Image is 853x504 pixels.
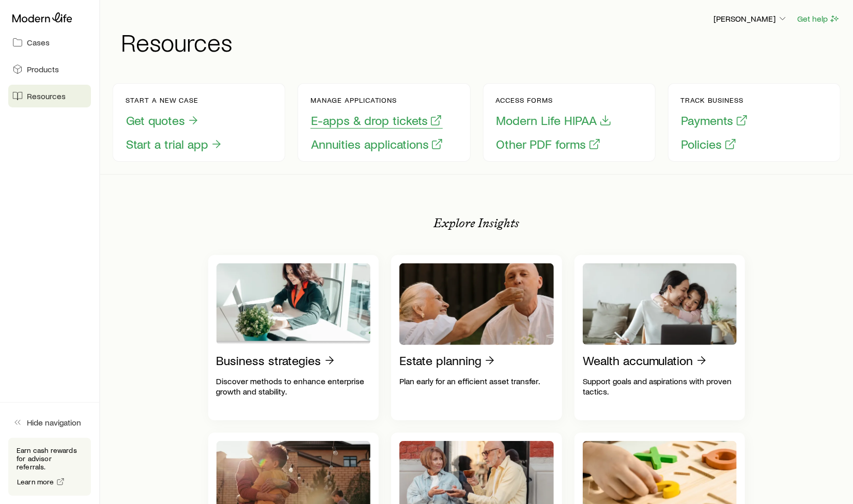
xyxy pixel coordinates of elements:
button: E-apps & drop tickets [311,113,443,129]
button: Annuities applications [311,136,444,152]
span: Hide navigation [27,417,81,428]
p: Wealth accumulation [583,353,693,368]
button: Policies [681,136,737,152]
span: Cases [27,37,50,48]
p: Plan early for an efficient asset transfer. [399,376,554,386]
span: Learn more [17,478,54,485]
button: Hide navigation [8,411,91,434]
button: [PERSON_NAME] [713,13,788,25]
p: [PERSON_NAME] [714,13,788,24]
p: Start a new case [126,96,223,104]
img: Wealth accumulation [583,263,737,345]
a: Products [8,58,91,81]
a: Cases [8,31,91,54]
img: Business strategies [216,263,371,345]
button: Payments [681,113,749,129]
a: Wealth accumulationSupport goals and aspirations with proven tactics. [575,255,746,420]
button: Modern Life HIPAA [496,113,612,129]
span: Resources [27,91,66,101]
a: Business strategiesDiscover methods to enhance enterprise growth and stability. [208,255,379,420]
p: Track business [681,96,749,104]
h1: Resources [121,29,841,54]
p: Access forms [496,96,612,104]
img: Estate planning [399,263,554,345]
button: Get quotes [126,113,200,129]
a: Estate planningPlan early for an efficient asset transfer. [391,255,562,420]
p: Earn cash rewards for advisor referrals. [17,446,83,471]
button: Get help [797,13,841,25]
p: Support goals and aspirations with proven tactics. [583,376,737,397]
p: Manage applications [311,96,444,104]
div: Earn cash rewards for advisor referrals.Learn more [8,438,91,496]
button: Other PDF forms [496,136,601,152]
p: Business strategies [216,353,321,368]
p: Estate planning [399,353,482,368]
p: Discover methods to enhance enterprise growth and stability. [216,376,371,397]
span: Products [27,64,59,74]
p: Explore Insights [434,216,520,230]
a: Resources [8,85,91,107]
button: Start a trial app [126,136,223,152]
